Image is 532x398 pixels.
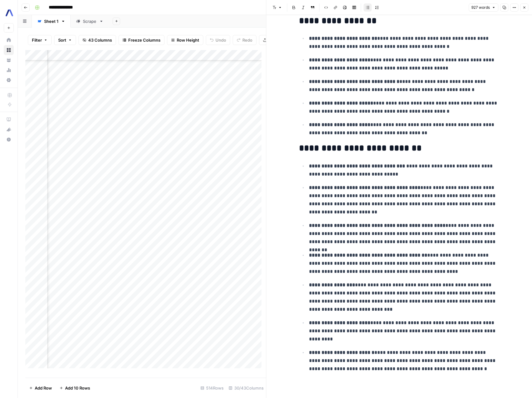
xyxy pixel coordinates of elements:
[215,37,226,43] span: Undo
[88,37,112,43] span: 43 Columns
[4,45,14,55] a: Browse
[242,37,252,43] span: Redo
[71,15,109,28] a: Scrape
[4,55,14,65] a: Your Data
[28,35,52,45] button: Filter
[226,383,266,393] div: 30/43 Columns
[4,125,14,135] button: What's new?
[83,18,97,24] div: Scrape
[4,7,15,18] img: Assembly AI Logo
[4,135,14,145] button: Help + Support
[58,37,66,43] span: Sort
[177,37,199,43] span: Row Height
[4,5,14,21] button: Workspace: Assembly AI
[4,65,14,75] a: Usage
[128,37,160,43] span: Freeze Columns
[54,35,76,45] button: Sort
[119,35,165,45] button: Freeze Columns
[32,37,42,43] span: Filter
[469,3,498,12] button: 927 words
[233,35,256,45] button: Redo
[56,383,94,393] button: Add 10 Rows
[4,115,14,125] a: AirOps Academy
[4,35,14,45] a: Home
[4,125,13,134] div: What's new?
[79,35,116,45] button: 43 Columns
[35,385,52,391] span: Add Row
[198,383,226,393] div: 514 Rows
[167,35,203,45] button: Row Height
[32,15,71,28] a: Sheet 1
[25,383,56,393] button: Add Row
[44,18,58,24] div: Sheet 1
[206,35,230,45] button: Undo
[471,5,490,10] span: 927 words
[4,75,14,85] a: Settings
[65,385,90,391] span: Add 10 Rows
